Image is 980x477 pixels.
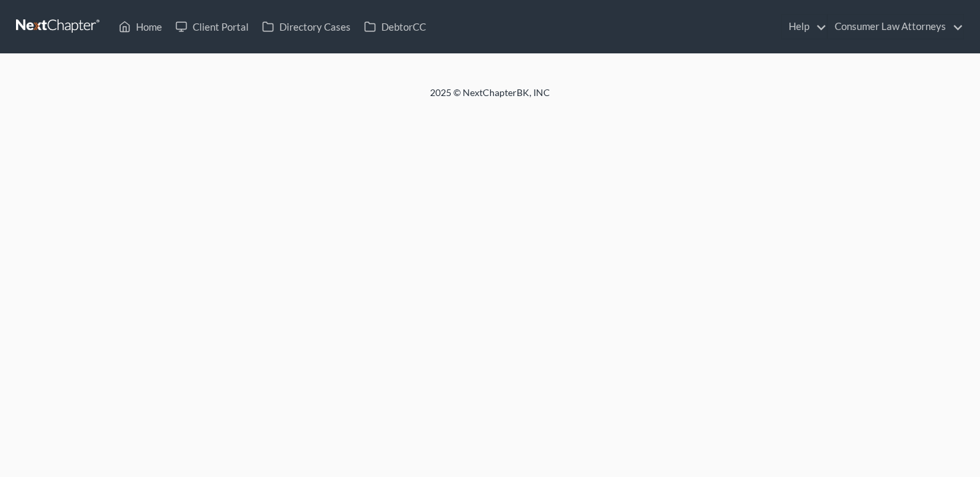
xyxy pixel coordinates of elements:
[782,15,827,39] a: Help
[255,15,357,39] a: Directory Cases
[110,86,870,110] div: 2025 © NextChapterBK, INC
[169,15,255,39] a: Client Portal
[828,15,963,39] a: Consumer Law Attorneys
[112,15,169,39] a: Home
[357,15,433,39] a: DebtorCC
